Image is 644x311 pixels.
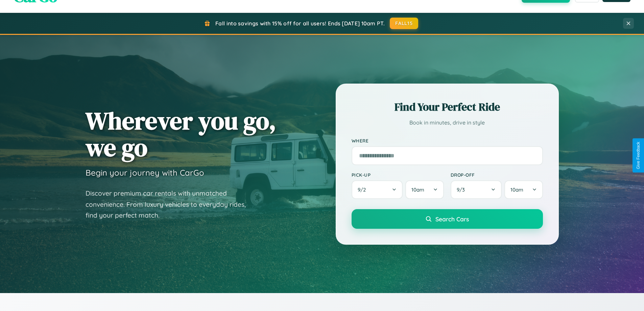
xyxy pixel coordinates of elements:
span: 9 / 2 [358,186,369,193]
label: Drop-off [451,172,543,178]
h3: Begin your journey with CarGo [86,168,204,178]
p: Book in minutes, drive in style [352,118,543,128]
h1: Wherever you go, we go [86,107,276,161]
p: Discover premium car rentals with unmatched convenience. From luxury vehicles to everyday rides, ... [86,188,255,221]
button: 10am [504,180,543,199]
span: 9 / 3 [457,186,468,193]
span: 10am [510,186,523,193]
button: Search Cars [352,209,543,229]
div: Give Feedback [636,142,641,169]
button: 10am [405,180,444,199]
h2: Find Your Perfect Ride [352,99,543,114]
label: Pick-up [352,172,444,178]
button: 9/3 [451,180,502,199]
span: Fall into savings with 15% off for all users! Ends [DATE] 10am PT. [215,20,385,27]
button: FALL15 [390,18,418,29]
button: 9/2 [352,180,403,199]
label: Where [352,138,543,143]
span: 10am [411,186,424,193]
span: Search Cars [435,215,469,223]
